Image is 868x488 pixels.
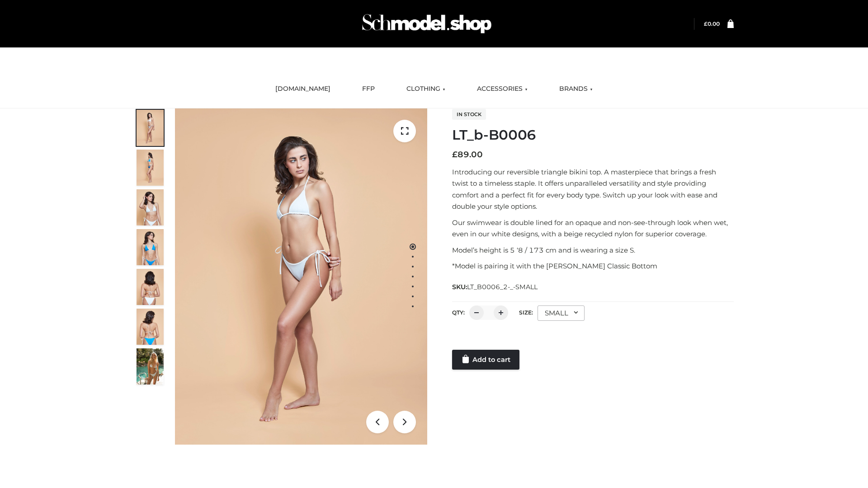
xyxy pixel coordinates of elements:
[704,20,720,27] bdi: 0.00
[452,109,486,120] span: In stock
[137,229,164,265] img: ArielClassicBikiniTop_CloudNine_AzureSky_OW114ECO_4-scaled.jpg
[137,348,164,385] img: Arieltop_CloudNine_AzureSky2.jpg
[452,244,734,256] p: Model’s height is 5 ‘8 / 173 cm and is wearing a size S.
[355,79,382,99] a: FFP
[137,189,164,225] img: ArielClassicBikiniTop_CloudNine_AzureSky_OW114ECO_3-scaled.jpg
[452,127,734,143] h1: LT_b-B0006
[467,283,538,291] span: LT_B0006_2-_-SMALL
[552,79,599,99] a: BRANDS
[137,150,164,186] img: ArielClassicBikiniTop_CloudNine_AzureSky_OW114ECO_2-scaled.jpg
[137,110,164,146] img: ArielClassicBikiniTop_CloudNine_AzureSky_OW114ECO_1-scaled.jpg
[175,108,427,445] img: ArielClassicBikiniTop_CloudNine_AzureSky_OW114ECO_1
[470,79,534,99] a: ACCESSORIES
[400,79,452,99] a: CLOTHING
[137,309,164,345] img: ArielClassicBikiniTop_CloudNine_AzureSky_OW114ECO_8-scaled.jpg
[519,309,533,316] label: Size:
[452,166,734,212] p: Introducing our reversible triangle bikini top. A masterpiece that brings a fresh twist to a time...
[452,282,538,292] span: SKU:
[538,305,585,321] div: SMALL
[452,150,458,160] span: £
[452,217,734,240] p: Our swimwear is double lined for an opaque and non-see-through look when wet, even in our white d...
[704,20,720,27] a: £0.00
[704,20,708,27] span: £
[452,150,483,160] bdi: 89.00
[452,309,465,316] label: QTY:
[452,260,734,272] p: *Model is pairing it with the [PERSON_NAME] Classic Bottom
[269,79,337,99] a: [DOMAIN_NAME]
[137,269,164,305] img: ArielClassicBikiniTop_CloudNine_AzureSky_OW114ECO_7-scaled.jpg
[452,350,519,370] a: Add to cart
[359,6,495,42] img: Schmodel Admin 964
